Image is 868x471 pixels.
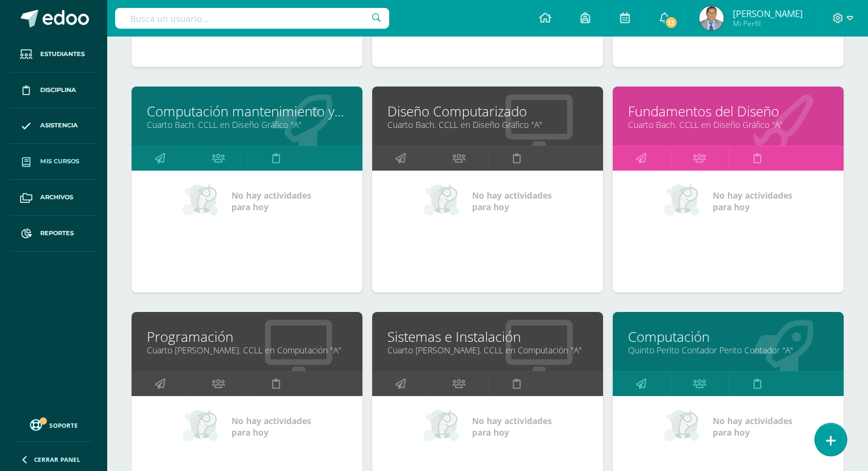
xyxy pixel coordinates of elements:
input: Busca un usuario... [115,8,389,29]
a: Programación [147,327,347,346]
a: Estudiantes [10,37,97,73]
img: no_activities_small.png [664,408,704,445]
a: Computación [628,327,828,346]
span: Disciplina [40,85,76,95]
span: Asistencia [40,121,78,130]
img: 219bdcb1a3e4d06700ae7d5ab62fa881.png [699,6,724,30]
span: No hay actividades para hoy [472,415,552,438]
span: Mi Perfil [733,18,803,29]
span: Estudiantes [40,49,85,59]
span: Mis cursos [40,157,79,166]
a: Cuarto [PERSON_NAME]. CCLL en Computación "A" [387,344,588,356]
span: No hay actividades para hoy [231,415,311,438]
a: Disciplina [10,73,97,108]
span: No hay actividades para hoy [472,189,552,213]
a: Mis cursos [10,144,97,180]
img: no_activities_small.png [664,183,704,219]
a: Asistencia [10,108,97,144]
span: Archivos [40,193,73,202]
a: Sistemas e Instalación [387,327,588,346]
span: Soporte [49,421,78,430]
span: No hay actividades para hoy [231,189,311,213]
a: Cuarto Bach. CCLL en Diseño Gráfico "A" [628,119,828,130]
a: Archivos [10,180,97,216]
span: [PERSON_NAME] [733,7,803,19]
a: Cuarto Bach. CCLL en Diseño Gráfico "A" [387,119,588,130]
span: 13 [665,16,678,29]
span: No hay actividades para hoy [713,189,792,213]
span: Reportes [40,228,74,238]
a: Cuarto Bach. CCLL en Diseño Gráfico "A" [147,119,347,130]
span: Cerrar panel [34,455,80,464]
img: no_activities_small.png [183,408,223,445]
a: Quinto Perito Contador Perito Contador "A" [628,344,828,356]
a: Fundamentos del Diseño [628,102,828,121]
img: no_activities_small.png [423,183,464,219]
a: Soporte [15,416,93,433]
a: Reportes [10,216,97,252]
a: Computación mantenimiento y reparación de Computadoras [147,102,347,121]
img: no_activities_small.png [183,183,223,219]
img: no_activities_small.png [423,408,464,445]
span: No hay actividades para hoy [713,415,792,438]
a: Diseño Computarizado [387,102,588,121]
a: Cuarto [PERSON_NAME]. CCLL en Computación "A" [147,344,347,356]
